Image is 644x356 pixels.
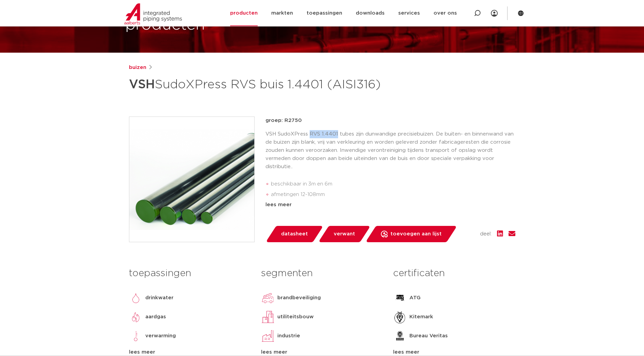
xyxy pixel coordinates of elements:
img: aardgas [129,310,143,324]
p: drinkwater [145,294,173,302]
img: drinkwater [129,291,143,305]
img: brandbeveiliging [261,291,275,305]
p: aardgas [145,313,166,321]
p: industrie [277,332,300,340]
span: toevoegen aan lijst [390,229,442,239]
strong: VSH [129,78,155,91]
h3: segmenten [261,267,383,280]
img: verwarming [129,329,143,343]
p: verwarming [145,332,176,340]
img: utiliteitsbouw [261,310,275,324]
a: buizen [129,64,146,72]
a: datasheet [265,226,323,242]
p: ATG [409,294,421,302]
span: verwant [334,229,355,239]
h3: certificaten [393,267,515,280]
div: lees meer [265,201,515,209]
p: Kitemark [409,313,433,321]
span: datasheet [281,229,308,239]
img: ATG [393,291,407,305]
p: VSH SudoXPress RVS 1.4401 tubes zijn dunwandige precisiebuizen. De buiten- en binnenwand van de b... [265,130,515,171]
span: deel: [480,230,492,238]
p: utiliteitsbouw [277,313,314,321]
img: industrie [261,329,275,343]
h3: toepassingen [129,267,251,280]
p: Bureau Veritas [409,332,448,340]
a: verwant [318,226,370,242]
p: brandbeveiliging [277,294,321,302]
img: Kitemark [393,310,407,324]
li: afmetingen 12-108mm [271,189,515,200]
h1: SudoXPress RVS buis 1.4401 (AISI316) [129,74,384,95]
p: groep: R2750 [265,117,515,125]
img: Bureau Veritas [393,329,407,343]
li: beschikbaar in 3m en 6m [271,179,515,190]
img: Product Image for VSH SudoXPress RVS buis 1.4401 (AISI316) [129,117,254,242]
